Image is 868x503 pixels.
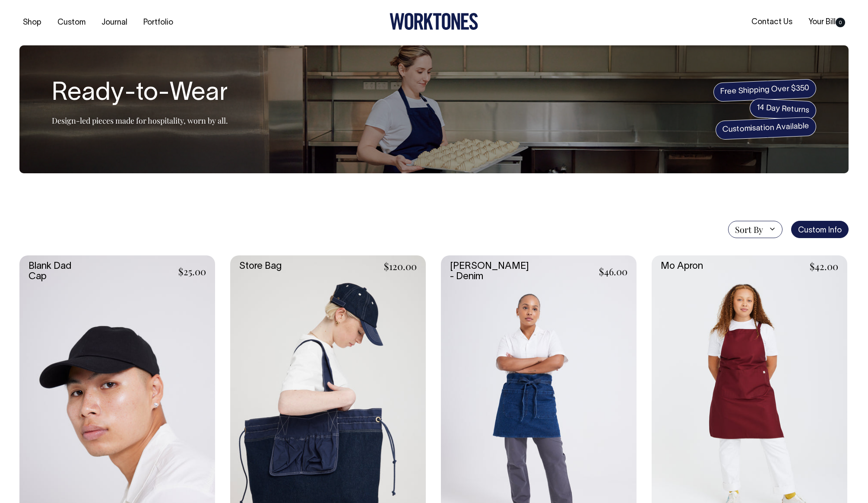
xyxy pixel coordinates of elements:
a: Contact Us [748,15,796,29]
span: Free Shipping Over $350 [713,79,817,102]
h1: Ready-to-Wear [52,80,228,108]
span: Sort By [735,224,763,235]
span: 0 [836,18,845,27]
a: Journal [98,16,131,30]
p: Design-led pieces made for hospitality, worn by all. [52,115,228,126]
span: 14 Day Returns [749,98,817,121]
a: Shop [19,16,45,30]
span: Customisation Available [715,117,817,140]
a: Custom [54,16,89,30]
a: Custom Info [791,221,849,238]
a: Portfolio [140,16,177,30]
a: Your Bill0 [805,15,849,29]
